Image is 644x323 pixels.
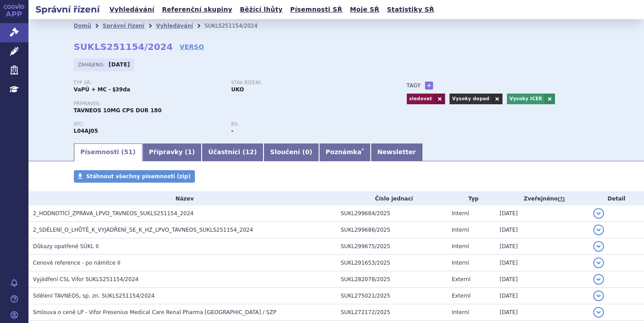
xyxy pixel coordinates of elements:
td: [DATE] [495,288,589,304]
span: Zahájeno: [78,61,106,68]
p: Přípravek: [74,101,389,106]
a: Vysoky dopad [450,94,492,104]
button: detail [593,225,604,235]
a: Sloučení (0) [263,143,319,161]
a: sledovat [407,94,434,104]
a: + [425,82,433,90]
strong: - [231,128,234,134]
a: Referenční skupiny [159,4,235,16]
span: 2_SDĚLENÍ_O_LHŮTĚ_K_VYJÁDŘENÍ_SE_K_HZ_LPVO_TAVNEOS_SUKLS251154_2024 [33,227,253,233]
span: Sdělení TAVNEOS, sp. zn. SUKLS251154/2024 [33,293,154,299]
span: TAVNEOS 10MG CPS DUR 180 [74,107,162,114]
td: SUKL291653/2025 [336,255,447,271]
td: SUKL275021/2025 [336,288,447,304]
span: Externí [452,293,470,299]
td: SUKL272172/2025 [336,304,447,321]
span: Interní [452,309,469,315]
td: SUKL299686/2025 [336,222,447,238]
span: Důkazy opatřené SÚKL II [33,243,99,249]
a: Statistiky SŘ [384,4,437,16]
p: ATC: [74,122,223,127]
span: 0 [305,148,309,155]
button: detail [593,258,604,268]
a: Vyhledávání [156,23,193,29]
a: Moje SŘ [347,4,382,16]
td: [DATE] [495,205,589,222]
a: Stáhnout všechny písemnosti (zip) [74,170,195,183]
span: Smlouva o ceně LP - Vifor Fresenius Medical Care Renal Pharma France / SZP [33,309,276,315]
button: detail [593,290,604,301]
span: Externí [452,276,470,282]
a: Poznámka* [319,143,371,161]
span: Interní [452,227,469,233]
a: Domů [74,23,91,29]
strong: VaPÚ + MC - §39da [74,86,130,93]
abbr: (?) [558,196,565,202]
th: Zveřejněno [495,192,589,205]
span: Interní [452,210,469,217]
strong: AVAKOPAN [74,128,98,134]
p: Typ SŘ: [74,80,223,86]
button: detail [593,307,604,318]
a: Písemnosti SŘ [288,4,345,16]
button: detail [593,274,604,285]
th: Detail [589,192,644,205]
span: Cenové reference - po námitce II [33,260,121,266]
span: Stáhnout všechny písemnosti (zip) [86,173,191,180]
td: SUKL282078/2025 [336,271,447,288]
span: 51 [124,148,133,155]
strong: [DATE] [109,61,130,68]
button: detail [593,208,604,219]
span: 1 [188,148,192,155]
a: VERSO [179,42,204,51]
a: Běžící lhůty [237,4,285,16]
a: Přípravky (1) [142,143,202,161]
a: Vysoky ICER [507,94,545,104]
td: SUKL299684/2025 [336,205,447,222]
strong: UKO [231,86,244,93]
span: Interní [452,243,469,249]
th: Název [28,192,336,205]
a: Vyhledávání [107,4,157,16]
td: [DATE] [495,271,589,288]
h2: Správní řízení [28,3,107,16]
td: SUKL299675/2025 [336,238,447,255]
td: [DATE] [495,255,589,271]
th: Číslo jednací [336,192,447,205]
p: RS: [231,122,380,127]
h3: Tagy [407,80,421,91]
p: Stav řízení: [231,80,380,86]
td: [DATE] [495,304,589,321]
td: [DATE] [495,238,589,255]
button: detail [593,241,604,252]
span: 2_HODNOTÍCÍ_ZPRÁVA_LPVO_TAVNEOS_SUKLS251154_2024 [33,210,194,217]
th: Typ [447,192,495,205]
li: SUKLS251154/2024 [205,19,269,33]
td: [DATE] [495,222,589,238]
a: Správní řízení [103,23,145,29]
strong: SUKLS251154/2024 [74,41,173,52]
a: Newsletter [371,143,423,161]
span: Vyjádření CSL Vifor SUKLS251154/2024 [33,276,138,282]
a: Účastníci (12) [202,143,263,161]
a: Písemnosti (51) [74,143,142,161]
span: 12 [245,148,254,155]
span: Interní [452,260,469,266]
